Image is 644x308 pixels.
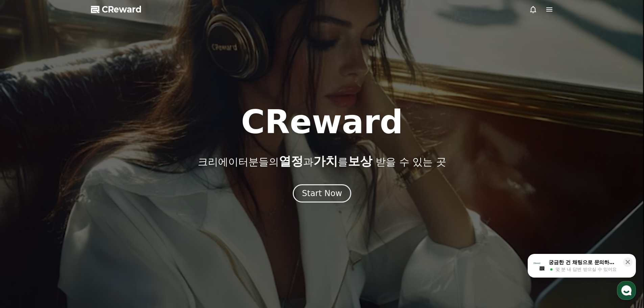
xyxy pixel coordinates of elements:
div: Start Now [302,188,342,199]
span: CReward [102,4,142,15]
a: CReward [91,4,142,15]
p: 크리에이터분들의 과 를 받을 수 있는 곳 [198,155,446,168]
span: 가치 [313,154,338,168]
h1: CReward [241,106,403,138]
button: Start Now [293,184,351,203]
span: 보상 [348,154,372,168]
span: 열정 [279,154,303,168]
a: Start Now [293,191,351,197]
